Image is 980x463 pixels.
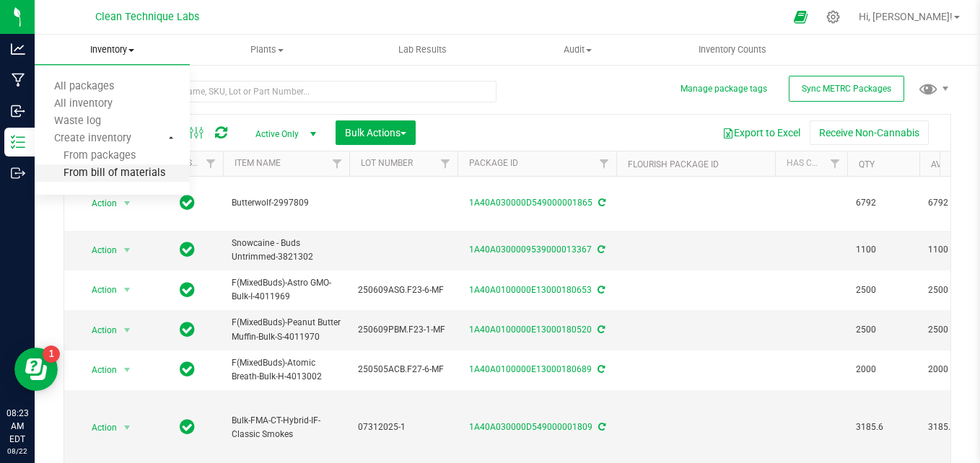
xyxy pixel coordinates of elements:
inline-svg: Outbound [11,166,25,180]
span: select [118,240,136,260]
span: Hi, [PERSON_NAME]! [859,11,953,22]
span: Open Ecommerce Menu [784,3,817,31]
span: 6792 [856,196,911,210]
span: select [118,418,136,438]
a: Filter [434,151,458,176]
iframe: Resource center [14,348,58,391]
a: 1A40A0300009539000013367 [469,244,592,255]
inline-svg: Analytics [11,42,25,56]
span: select [118,320,136,340]
div: Manage settings [824,10,842,24]
span: Sync from Compliance System [595,364,605,374]
a: 1A40A030000D549000001865 [469,198,592,208]
span: Waste log [35,115,121,128]
inline-svg: Inbound [11,104,25,118]
span: Action [79,240,118,260]
span: In Sync [180,280,195,300]
span: Action [79,360,118,380]
button: Export to Excel [713,120,810,145]
a: 1A40A0100000E13000180520 [469,325,592,335]
span: 3185.6 [856,420,911,434]
span: Lab Results [379,43,466,56]
span: Action [79,193,118,213]
a: 1A40A030000D549000001809 [469,422,592,432]
p: 08/22 [6,446,28,457]
a: Package ID [469,158,518,168]
a: Filter [199,151,223,176]
a: Lot Number [361,158,413,168]
span: Sync from Compliance System [596,422,605,432]
span: Inventory [35,43,190,56]
button: Receive Non-Cannabis [810,120,929,145]
a: Plants [190,35,345,65]
a: Item Name [235,158,281,168]
a: Available [931,159,974,169]
span: Sync from Compliance System [595,325,605,335]
inline-svg: Inventory [11,135,25,149]
a: Filter [823,151,847,176]
span: In Sync [180,193,195,213]
span: Clean Technique Labs [95,11,199,23]
span: Bulk-FMA-CT-Hybrid-IF-Classic Smokes [232,414,341,441]
span: select [118,193,136,213]
span: Audit [501,43,655,56]
span: Snowcaine - Buds Untrimmed-3821302 [232,237,341,264]
span: In Sync [180,359,195,379]
inline-svg: Manufacturing [11,73,25,87]
span: Butterwolf-2997809 [232,196,341,210]
button: Bulk Actions [336,120,416,145]
a: Sync Status [162,158,218,168]
span: Create inventory [35,133,151,145]
a: Qty [859,159,875,169]
span: 2000 [856,363,911,376]
span: In Sync [180,417,195,437]
span: F(MixedBuds)-Atomic Breath-Bulk-H-4013002 [232,356,341,384]
span: F(MixedBuds)-Astro GMO-Bulk-I-4011969 [232,276,341,304]
button: Sync METRC Packages [789,76,904,102]
a: 1A40A0100000E13000180689 [469,364,592,374]
span: Sync from Compliance System [596,198,605,208]
span: From packages [35,150,136,162]
button: Manage package tags [681,83,767,95]
a: Lab Results [345,35,500,65]
span: Inventory Counts [679,43,786,56]
span: All inventory [35,98,132,110]
a: Filter [325,151,349,176]
span: In Sync [180,239,195,260]
a: Inventory Counts [655,35,810,65]
span: 2500 [856,283,911,297]
span: Action [79,320,118,340]
a: Flourish Package ID [628,159,719,169]
p: 08:23 AM EDT [6,407,28,446]
span: Action [79,280,118,300]
span: In Sync [180,319,195,340]
span: Sync METRC Packages [802,84,891,94]
span: select [118,360,136,380]
span: F(MixedBuds)-Peanut Butter Muffin-Bulk-S-4011970 [232,316,341,343]
a: Audit [500,35,655,65]
iframe: Resource center unread badge [43,345,60,363]
span: 250609PBM.F23-1-MF [358,323,449,337]
span: select [118,280,136,300]
span: Plants [191,43,344,56]
span: Bulk Actions [345,127,406,138]
span: Action [79,418,118,438]
th: Has COA [775,151,847,177]
a: Filter [592,151,616,176]
span: 2500 [856,323,911,337]
span: Sync from Compliance System [595,244,605,255]
span: 250609ASG.F23-6-MF [358,283,449,297]
a: 1A40A0100000E13000180653 [469,285,592,295]
span: 07312025-1 [358,420,449,434]
a: Inventory All packages All inventory Waste log Create inventory From packages From bill of materials [35,35,190,65]
span: Sync from Compliance System [595,285,605,295]
span: 250505ACB.F27-6-MF [358,363,449,376]
input: Search Package ID, Item Name, SKU, Lot or Part Number... [64,81,496,102]
span: 1100 [856,243,911,257]
span: From bill of materials [35,167,165,180]
span: All packages [35,81,134,93]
